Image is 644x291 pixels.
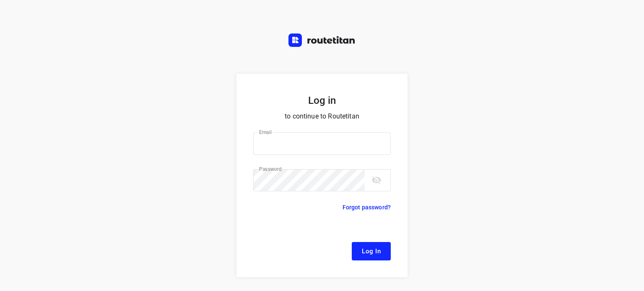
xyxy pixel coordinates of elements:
[352,242,391,260] button: Log In
[343,202,391,212] p: Forgot password?
[362,246,381,257] span: Log In
[253,94,391,107] h5: Log in
[368,172,385,188] button: toggle password visibility
[253,111,391,122] p: to continue to Routetitan
[288,33,356,47] img: Routetitan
